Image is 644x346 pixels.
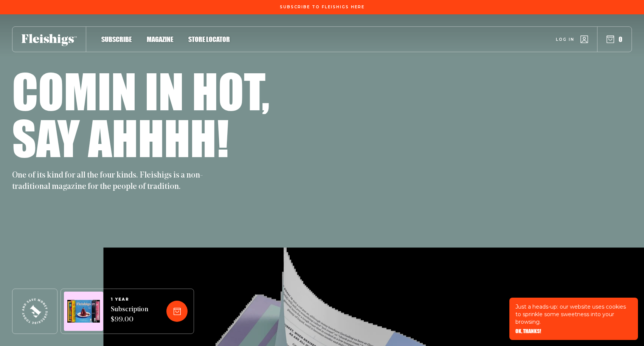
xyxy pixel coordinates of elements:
[515,303,632,326] p: Just a heads-up: our website uses cookies to sprinkle some sweetness into your browsing.
[188,35,230,43] span: Store locator
[147,35,173,43] span: Magazine
[111,305,148,325] span: Subscription $99.00
[607,35,622,43] button: 0
[111,297,148,302] span: 1 YEAR
[188,34,230,44] a: Store locator
[556,37,574,42] span: Log in
[101,34,132,44] a: Subscribe
[280,5,365,9] span: Subscribe To Fleishigs Here
[278,5,366,9] a: Subscribe To Fleishigs Here
[556,36,588,43] a: Log in
[12,114,229,161] h1: Say ahhhh!
[67,300,100,323] img: Magazines image
[515,329,541,334] button: OK, THANKS!
[147,34,173,44] a: Magazine
[12,67,270,114] h1: Comin in hot,
[111,297,148,325] a: 1 YEARSubscription $99.00
[12,170,209,193] p: One of its kind for all the four kinds. Fleishigs is a non-traditional magazine for the people of...
[101,35,132,43] span: Subscribe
